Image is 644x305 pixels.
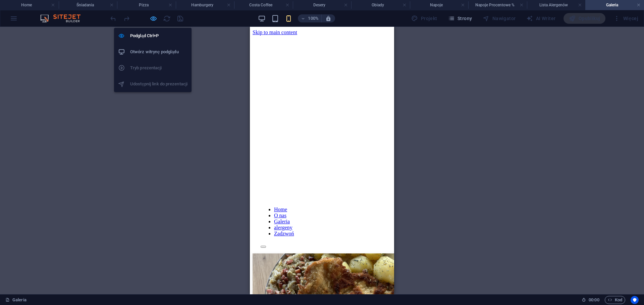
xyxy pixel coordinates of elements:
[59,1,117,9] h4: Śniadania
[585,1,644,9] h4: Galeria
[298,14,322,22] button: 100%
[117,1,176,9] h4: Pizza
[130,48,187,56] h6: Otwórz witrynę podglądu
[293,1,352,9] h4: Desery
[582,296,599,304] h6: Czas sesji
[39,14,89,22] img: Editor Logo
[468,1,527,9] h4: Napoje Procentowe %
[325,15,331,21] i: Po zmianie rozmiaru automatycznie dostosowuje poziom powiększenia do wybranego urządzenia.
[308,14,319,22] h6: 100%
[3,3,47,8] a: Skip to main content
[234,1,293,9] h4: Costa Coffee
[176,1,234,9] h4: Hamburgery
[527,1,586,9] h4: Lista Alergenów
[445,13,475,24] button: Strony
[130,32,187,40] h6: Podgląd Ctrl+P
[593,297,594,302] span: :
[410,1,469,9] h4: Napoje
[448,15,472,22] span: Strony
[351,1,410,9] h4: Obiady
[631,296,639,304] button: Usercentrics
[409,13,440,24] div: Projekt (Ctrl+Alt+Y)
[605,296,625,304] button: Kod
[608,296,622,304] span: Kod
[589,296,599,304] span: 00 00
[5,296,26,304] a: Kliknij, aby anulować zaznaczenie. Kliknij dwukrotnie, aby otworzyć Strony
